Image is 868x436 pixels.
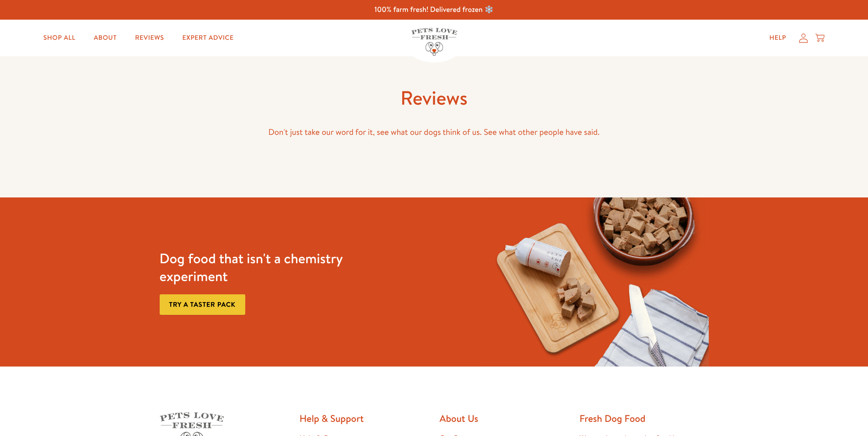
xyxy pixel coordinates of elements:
[160,85,709,111] h1: Reviews
[484,197,709,367] img: Fussy
[160,125,709,139] p: Don't just take our word for it, see what our dogs think of us. See what other people have said.
[762,29,793,47] a: Help
[175,29,241,47] a: Expert Advice
[36,29,83,47] a: Shop All
[300,412,429,425] h2: Help & Support
[86,29,124,47] a: About
[160,294,245,315] a: Try a taster pack
[580,412,709,425] h2: Fresh Dog Food
[160,250,384,285] h3: Dog food that isn't a chemistry experiment
[440,412,569,425] h2: About Us
[411,28,457,56] img: Pets Love Fresh
[128,29,171,47] a: Reviews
